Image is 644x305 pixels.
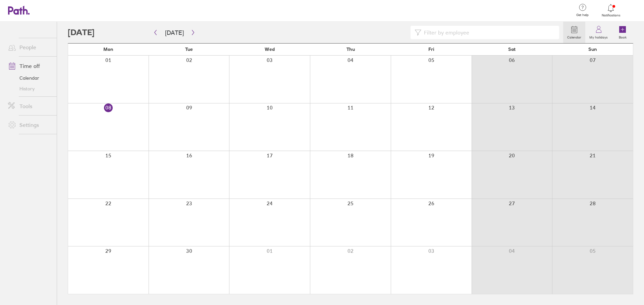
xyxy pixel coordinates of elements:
[615,33,631,40] label: Book
[421,26,555,39] input: Filter by employee
[3,41,57,54] a: People
[563,22,585,43] a: Calendar
[600,13,622,17] span: Notifications
[563,33,585,40] label: Calendar
[3,73,57,83] a: Calendar
[346,47,355,52] span: Thu
[572,13,593,17] span: Get help
[3,118,57,132] a: Settings
[160,27,189,38] button: [DATE]
[265,47,275,52] span: Wed
[185,47,193,52] span: Tue
[103,47,113,52] span: Mon
[3,59,57,73] a: Time off
[612,22,633,43] a: Book
[600,3,622,17] a: Notifications
[585,22,612,43] a: My holidays
[428,47,434,52] span: Fri
[3,99,57,113] a: Tools
[588,47,597,52] span: Sun
[3,83,57,94] a: History
[585,33,612,40] label: My holidays
[508,47,516,52] span: Sat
